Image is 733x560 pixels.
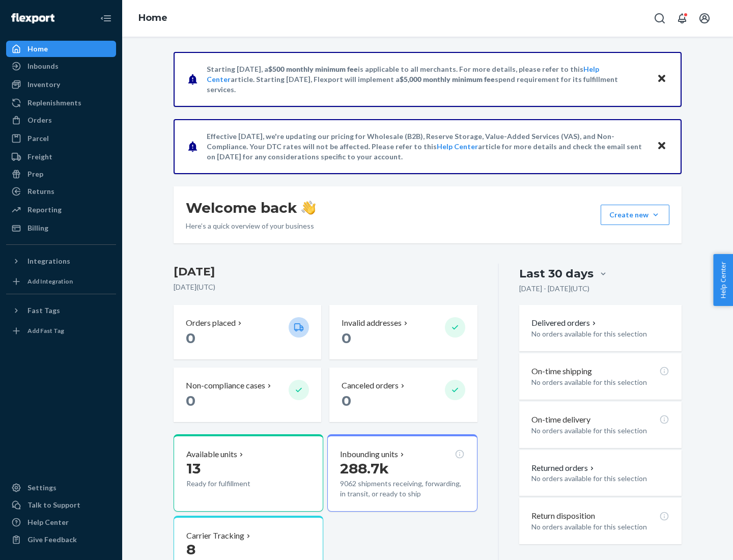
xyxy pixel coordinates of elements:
[174,305,321,359] button: Orders placed 0
[11,13,54,23] img: Flexport logo
[174,434,323,512] button: Available units13Ready for fulfillment
[27,44,48,54] div: Home
[531,329,669,339] p: No orders available for this selection
[519,266,594,282] div: Last 30 days
[27,115,52,125] div: Orders
[6,95,116,111] a: Replenishments
[27,98,81,108] div: Replenishments
[531,473,669,484] p: No orders available for this selection
[174,264,477,280] h3: [DATE]
[27,256,70,266] div: Integrations
[301,201,316,215] img: hand-wave emoji
[655,139,668,154] button: Close
[27,326,64,335] div: Add Fast Tag
[130,4,176,33] ol: breadcrumbs
[186,329,195,347] span: 0
[27,517,69,527] div: Help Center
[268,65,358,73] span: $500 monthly minimum fee
[27,169,43,179] div: Prep
[340,460,389,477] span: 288.7k
[186,317,236,329] p: Orders placed
[6,531,116,548] button: Give Feedback
[186,460,201,477] span: 13
[6,41,116,57] a: Home
[6,302,116,319] button: Fast Tags
[329,368,477,422] button: Canceled orders 0
[601,205,669,225] button: Create new
[27,535,77,545] div: Give Feedback
[6,497,116,513] a: Talk to Support
[6,273,116,290] a: Add Integration
[207,131,647,162] p: Effective [DATE], we're updating our pricing for Wholesale (B2B), Reserve Storage, Value-Added Se...
[6,112,116,128] a: Orders
[342,380,399,391] p: Canceled orders
[6,166,116,182] a: Prep
[650,8,670,29] button: Open Search Box
[6,202,116,218] a: Reporting
[6,130,116,147] a: Parcel
[694,8,715,29] button: Open account menu
[655,72,668,87] button: Close
[437,142,478,151] a: Help Center
[6,253,116,269] button: Integrations
[531,426,669,436] p: No orders available for this selection
[531,414,590,426] p: On-time delivery
[6,76,116,93] a: Inventory
[400,75,495,83] span: $5,000 monthly minimum fee
[329,305,477,359] button: Invalid addresses 0
[27,79,60,90] div: Inventory
[6,220,116,236] a: Billing
[174,368,321,422] button: Non-compliance cases 0
[342,392,351,409] span: 0
[186,380,265,391] p: Non-compliance cases
[340,479,464,499] p: 9062 shipments receiving, forwarding, in transit, or ready to ship
[27,305,60,316] div: Fast Tags
[342,329,351,347] span: 0
[174,282,477,292] p: [DATE] ( UTC )
[186,199,316,217] h1: Welcome back
[27,133,49,144] div: Parcel
[27,61,59,71] div: Inbounds
[327,434,477,512] button: Inbounding units288.7k9062 shipments receiving, forwarding, in transit, or ready to ship
[138,12,167,23] a: Home
[186,541,195,558] span: 8
[6,514,116,530] a: Help Center
[519,284,589,294] p: [DATE] - [DATE] ( UTC )
[531,510,595,522] p: Return disposition
[186,479,280,489] p: Ready for fulfillment
[531,377,669,387] p: No orders available for this selection
[27,223,48,233] div: Billing
[531,317,598,329] button: Delivered orders
[531,366,592,377] p: On-time shipping
[27,483,57,493] div: Settings
[186,530,244,542] p: Carrier Tracking
[340,449,398,460] p: Inbounding units
[27,186,54,197] div: Returns
[713,254,733,306] button: Help Center
[96,8,116,29] button: Close Navigation
[27,205,62,215] div: Reporting
[186,449,237,460] p: Available units
[27,500,80,510] div: Talk to Support
[27,152,52,162] div: Freight
[6,58,116,74] a: Inbounds
[186,392,195,409] span: 0
[6,149,116,165] a: Freight
[6,323,116,339] a: Add Fast Tag
[207,64,647,95] p: Starting [DATE], a is applicable to all merchants. For more details, please refer to this article...
[672,8,692,29] button: Open notifications
[186,221,316,231] p: Here’s a quick overview of your business
[6,480,116,496] a: Settings
[6,183,116,200] a: Returns
[27,277,73,286] div: Add Integration
[531,462,596,474] button: Returned orders
[531,522,669,532] p: No orders available for this selection
[342,317,402,329] p: Invalid addresses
